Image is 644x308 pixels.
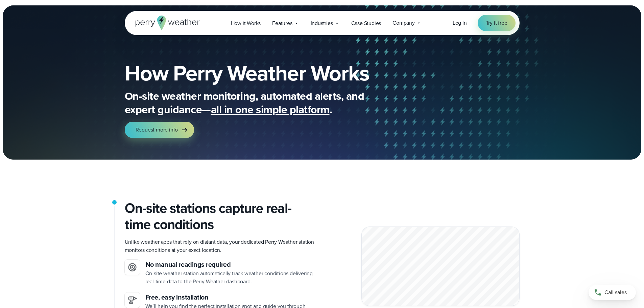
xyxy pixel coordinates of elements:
[225,16,267,30] a: How it Works
[589,285,636,300] a: Call sales
[145,292,317,302] h3: Free, easy installation
[345,16,387,30] a: Case Studies
[604,288,627,297] span: Call sales
[125,89,395,116] p: On-site weather monitoring, automated alerts, and expert guidance— .
[125,62,418,84] h1: How Perry Weather Works
[392,19,415,27] span: Company
[211,101,330,118] span: all in one simple platform
[145,260,317,269] h3: No manual readings required
[453,19,467,27] span: Log in
[351,19,381,27] span: Case Studies
[453,19,467,27] a: Log in
[136,126,178,134] span: Request more info
[478,15,516,31] a: Try it free
[125,238,317,254] p: Unlike weather apps that rely on distant data, your dedicated Perry Weather station monitors cond...
[486,19,507,27] span: Try it free
[145,269,317,286] p: On-site weather station automatically track weather conditions delivering real-time data to the P...
[125,122,194,138] a: Request more info
[125,200,317,233] h2: On-site stations capture real-time conditions
[231,19,261,27] span: How it Works
[272,19,292,27] span: Features
[311,19,333,27] span: Industries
